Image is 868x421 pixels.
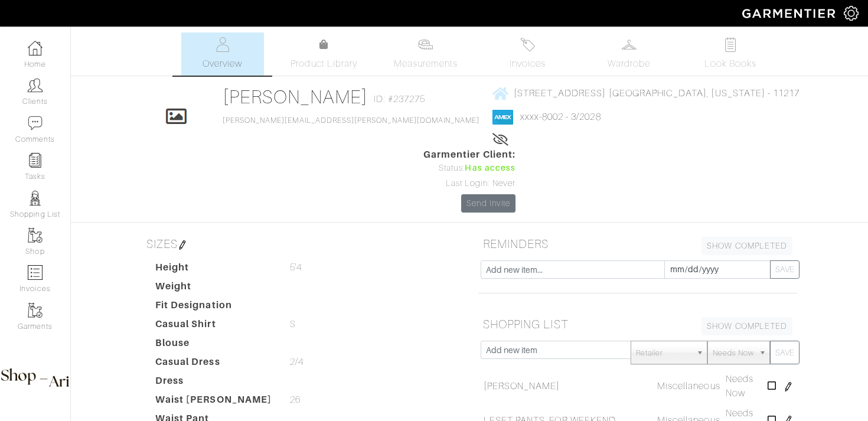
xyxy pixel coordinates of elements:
a: xxxx-8002 - 3/2028 [520,112,601,122]
dt: Height [146,260,281,279]
img: measurements-466bbee1fd09ba9460f595b01e5d73f9e2bff037440d3c8f018324cb6cdf7a4a.svg [418,37,433,52]
dt: Fit Designation [146,298,281,317]
a: Product Library [283,38,366,71]
span: Garmentier Client: [423,148,515,162]
img: garments-icon-b7da505a4dc4fd61783c78ac3ca0ef83fa9d6f193b1c9dc38574b1d14d53ca28.png [28,303,43,318]
span: 2/4 [290,355,304,369]
dt: Waist [PERSON_NAME] [146,393,281,412]
a: Look Books [689,32,772,76]
img: garmentier-logo-header-white-b43fb05a5012e4ada735d5af1a66efaba907eab6374d6393d1fbf88cb4ef424d.png [736,3,844,24]
a: SHOW COMPLETED [701,237,792,255]
a: Send Invite [461,194,515,213]
img: wardrobe-487a4870c1b7c33e795ec22d11cfc2ed9d08956e64fb3008fe2437562e282088.svg [622,37,637,52]
a: Overview [181,32,264,76]
button: SAVE [770,341,800,364]
img: american_express-1200034d2e149cdf2cc7894a33a747db654cf6f8355cb502592f1d228b2ac700.png [492,110,513,125]
span: Retailer [636,341,691,365]
a: SHOW COMPLETED [701,317,792,335]
span: Measurements [394,57,458,71]
span: Invoices [510,57,546,71]
a: Measurements [384,32,468,76]
img: reminder-icon-8004d30b9f0a5d33ae49ab947aed9ed385cf756f9e5892f1edd6e32f2345188e.png [28,153,43,168]
h5: SIZES [142,232,461,256]
img: todo-9ac3debb85659649dc8f770b8b6100bb5dab4b48dedcbae339e5042a72dfd3cc.svg [723,37,738,52]
span: Has access [465,162,515,175]
span: Needs Now [713,341,754,365]
span: Product Library [291,57,357,71]
input: Add new item... [481,260,665,279]
span: [STREET_ADDRESS] [GEOGRAPHIC_DATA], [US_STATE] - 11217 [514,88,800,99]
a: [PERSON_NAME] [223,86,368,107]
span: Look Books [704,57,757,71]
span: 26 [290,393,301,407]
img: orders-27d20c2124de7fd6de4e0e44c1d41de31381a507db9b33961299e4e07d508b8c.svg [520,37,535,52]
button: SAVE [770,260,800,279]
div: Last Login: Never [423,177,515,190]
dt: Casual Shirt [146,317,281,336]
span: Needs Now [726,374,753,399]
img: garments-icon-b7da505a4dc4fd61783c78ac3ca0ef83fa9d6f193b1c9dc38574b1d14d53ca28.png [28,228,43,243]
dt: Casual Dress [146,355,281,374]
a: [STREET_ADDRESS] [GEOGRAPHIC_DATA], [US_STATE] - 11217 [492,86,800,100]
h5: REMINDERS [478,232,797,256]
input: Add new item [481,341,631,359]
img: pen-cf24a1663064a2ec1b9c1bd2387e9de7a2fa800b781884d57f21acf72779bad2.png [784,382,793,391]
img: pen-cf24a1663064a2ec1b9c1bd2387e9de7a2fa800b781884d57f21acf72779bad2.png [178,240,187,250]
span: ID: #237275 [374,92,425,106]
img: gear-icon-white-bd11855cb880d31180b6d7d6211b90ccbf57a29d726f0c71d8c61bd08dd39cc2.png [844,6,859,21]
a: [PERSON_NAME][EMAIL_ADDRESS][PERSON_NAME][DOMAIN_NAME] [223,116,480,125]
h5: SHOPPING LIST [478,312,797,336]
span: 5'4 [290,260,302,275]
span: S [290,317,296,331]
img: clients-icon-6bae9207a08558b7cb47a8932f037763ab4055f8c8b6bfacd5dc20c3e0201464.png [28,78,43,93]
span: Wardrobe [608,57,650,71]
img: basicinfo-40fd8af6dae0f16599ec9e87c0ef1c0a1fdea2edbe929e3d69a839185d80c458.svg [215,37,230,52]
dt: Weight [146,279,281,298]
a: Wardrobe [588,32,670,76]
img: stylists-icon-eb353228a002819b7ec25b43dbf5f0378dd9e0616d9560372ff212230b889e62.png [28,191,43,205]
img: dashboard-icon-dbcd8f5a0b271acd01030246c82b418ddd0df26cd7fceb0bd07c9910d44c42f6.png [28,41,43,56]
span: Overview [203,57,242,71]
div: Status: [423,162,515,175]
a: Invoices [486,32,569,76]
img: orders-icon-0abe47150d42831381b5fb84f609e132dff9fe21cb692f30cb5eec754e2cba89.png [28,265,43,280]
a: [PERSON_NAME] [484,379,560,393]
span: Miscellaneous [657,381,720,391]
img: comment-icon-a0a6a9ef722e966f86d9cbdc48e553b5cf19dbc54f86b18d962a5391bc8f6eb6.png [28,116,43,130]
dt: Dress [146,374,281,393]
dt: Blouse [146,336,281,355]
